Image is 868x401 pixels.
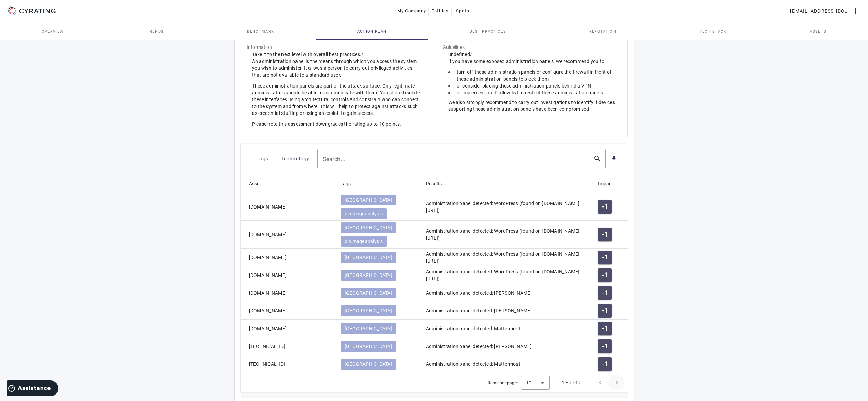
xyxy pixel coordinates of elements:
[426,180,442,187] div: Results
[602,361,608,367] span: -1
[589,30,616,34] span: Reputation
[247,43,272,51] mat-card-subtitle: Information
[345,325,392,332] span: [GEOGRAPHIC_DATA]
[448,82,616,89] li: or consider placing these administration panels behind a VPN
[345,238,383,245] span: bioimageanalysis
[341,251,415,264] mat-chip-listbox: Tags
[252,52,420,128] span: Take it to the next level with overall best practices./
[341,357,415,371] mat-chip-listbox: Tags
[345,210,383,217] span: bioimageanalysis
[341,193,415,220] mat-chip-listbox: Tags
[470,30,506,34] span: Best practices
[448,89,616,96] li: or implement an IP allow list to restrict these administration panels
[241,193,335,221] mat-cell: [DOMAIN_NAME]
[395,5,429,17] button: My Company
[443,43,465,51] mat-card-subtitle: Guidelines
[341,286,415,300] mat-chip-listbox: Tags
[247,30,274,34] span: Benchmark
[598,180,619,187] div: Impact
[345,290,392,296] span: [GEOGRAPHIC_DATA]
[7,380,58,398] iframe: Ouvre un widget dans lequel vous pouvez trouver plus d’informations
[602,203,608,210] span: -1
[602,325,608,332] span: -1
[341,304,415,318] mat-chip-listbox: Tags
[602,254,608,261] span: -1
[421,320,593,337] mat-cell: Administration panel detected: Mattermost
[431,5,449,16] span: Entities
[345,254,392,261] span: [GEOGRAPHIC_DATA]
[252,82,420,117] p: These administration panels are part of the attack surface. Only legitimate administrators should...
[852,7,860,15] mat-icon: more_vert
[341,339,415,353] mat-chip-listbox: Tags
[241,266,335,284] mat-cell: [DOMAIN_NAME]
[241,320,335,337] mat-cell: [DOMAIN_NAME]
[426,180,448,187] div: Results
[42,30,64,34] span: Overview
[341,322,415,335] mat-chip-listbox: Tags
[345,197,392,203] span: [GEOGRAPHIC_DATA]
[341,180,351,187] div: Tags
[241,249,335,266] mat-cell: [DOMAIN_NAME]
[810,30,826,34] span: Assets
[598,180,613,187] div: Impact
[452,5,473,17] button: Spots
[602,290,608,296] span: -1
[421,193,593,221] mat-cell: Administration panel detected: WordPress (found on [DOMAIN_NAME][URL])
[241,302,335,320] mat-cell: [DOMAIN_NAME]
[421,221,593,249] mat-cell: Administration panel detected: WordPress (found on [DOMAIN_NAME][URL])
[488,379,518,386] div: Items per page:
[421,355,593,373] mat-cell: Administration panel detected: Mattermost
[448,58,616,65] p: If you have some exposed administration panels, we recommend you to:
[252,121,420,128] p: Please note this assessment downgrades the rating up to 10 points.
[345,224,392,231] span: [GEOGRAPHIC_DATA]
[341,221,415,248] mat-chip-listbox: Tags
[345,272,392,279] span: [GEOGRAPHIC_DATA]
[787,5,863,17] button: [EMAIL_ADDRESS][DOMAIN_NAME]
[241,221,335,249] mat-cell: [DOMAIN_NAME]
[421,249,593,266] mat-cell: Administration panel detected: WordPress (found on [DOMAIN_NAME][URL])
[589,155,606,163] mat-icon: search
[421,337,593,355] mat-cell: Administration panel detected: [PERSON_NAME]
[357,30,387,34] span: Action Plan
[323,156,345,162] mat-label: Search...
[602,231,608,238] span: -1
[345,361,392,367] span: [GEOGRAPHIC_DATA]
[602,307,608,314] span: -1
[700,30,727,34] span: Tech Stack
[397,5,426,16] span: My Company
[241,284,335,302] mat-cell: [DOMAIN_NAME]
[448,99,616,112] p: We also strongly recommend to carry out investigations to identify if devices supporting those ad...
[592,374,608,391] button: Previous page
[448,52,616,112] span: undefined/
[19,9,56,13] g: CYRATING
[608,374,625,391] button: Next page
[421,266,593,284] mat-cell: Administration panel detected: WordPress (found on [DOMAIN_NAME][URL])
[345,343,392,350] span: [GEOGRAPHIC_DATA]
[562,379,581,386] div: 1 – 9 of 9
[421,302,593,320] mat-cell: Administration panel detected: [PERSON_NAME]
[252,58,420,78] p: An administration panel is the means through which you access the system you wish to administer. ...
[279,152,312,165] button: Technology
[257,153,268,164] span: Tags
[421,284,593,302] mat-cell: Administration panel detected: [PERSON_NAME]
[456,5,469,16] span: Spots
[249,180,267,187] div: Asset
[602,343,608,350] span: -1
[602,272,608,279] span: -1
[246,152,279,165] button: Tags
[341,268,415,282] mat-chip-listbox: Tags
[610,155,618,163] mat-icon: file_download
[241,355,335,373] mat-cell: [TECHNICAL_ID]
[790,5,852,16] span: [EMAIL_ADDRESS][DOMAIN_NAME]
[345,307,392,314] span: [GEOGRAPHIC_DATA]
[448,69,616,82] li: turn off these administration panels or configure the firewall in front of these administration p...
[249,180,261,187] div: Asset
[429,5,452,17] button: Entities
[147,30,164,34] span: Trends
[341,180,357,187] div: Tags
[241,337,335,355] mat-cell: [TECHNICAL_ID]
[281,153,310,164] span: Technology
